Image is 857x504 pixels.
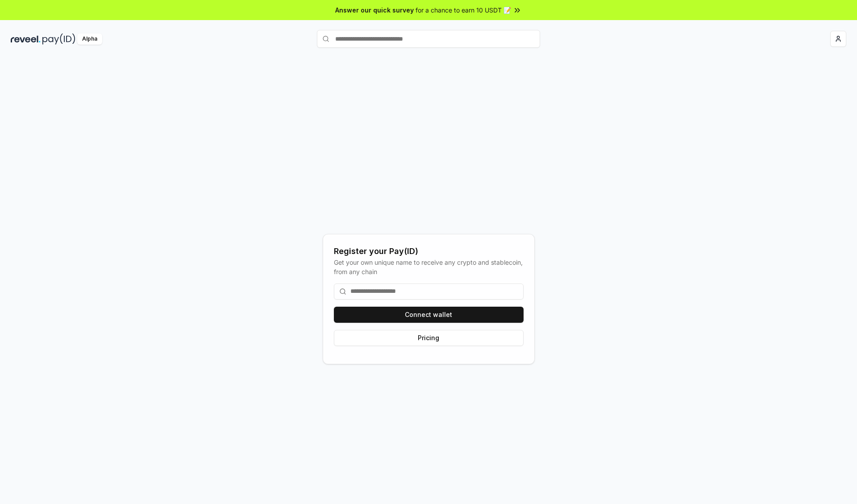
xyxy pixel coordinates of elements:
div: Register your Pay(ID) [334,245,524,258]
img: reveel_dark [11,33,41,45]
button: Pricing [334,330,524,346]
span: Answer our quick survey [335,5,414,15]
div: Get your own unique name to receive any crypto and stablecoin, from any chain [334,258,524,276]
div: Alpha [77,33,102,45]
span: for a chance to earn 10 USDT 📝 [416,5,511,15]
img: pay_id [42,33,75,45]
button: Connect wallet [334,307,524,323]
